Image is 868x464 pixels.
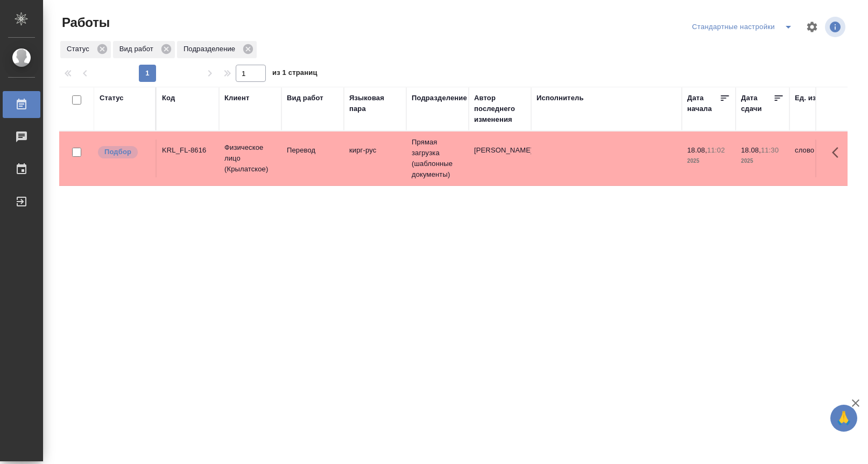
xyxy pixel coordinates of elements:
button: Здесь прячутся важные кнопки [825,140,851,165]
td: кирг-рус [344,140,406,177]
div: Статус [100,93,124,103]
span: Посмотреть информацию [825,17,848,37]
p: Перевод [287,145,338,156]
button: 🙏 [830,405,857,432]
p: 18.08, [687,146,707,154]
span: Работы [59,14,110,31]
div: Автор последнего изменения [474,93,526,125]
div: Дата начала [687,93,719,114]
p: Физическое лицо (Крылатское) [224,142,276,175]
span: 🙏 [835,407,853,430]
p: 11:02 [707,146,725,154]
div: Клиент [224,93,249,103]
div: Вид работ [287,93,323,103]
p: 2025 [687,156,730,167]
div: Языковая пара [349,93,401,114]
p: 18.08, [741,146,761,154]
p: Подразделение [184,44,239,54]
div: Подразделение [177,41,257,58]
div: split button [689,18,799,36]
p: Статус [67,44,93,54]
td: [PERSON_NAME] [469,140,531,177]
div: Можно подбирать исполнителей [97,145,150,160]
div: Вид работ [113,41,175,58]
p: Вид работ [119,44,157,54]
div: Код [162,93,175,103]
div: Подразделение [412,93,467,103]
div: Исполнитель [537,93,584,103]
td: слово [789,140,852,177]
div: Ед. изм [795,93,821,103]
p: 2025 [741,156,784,167]
p: 11:30 [761,146,779,154]
td: Прямая загрузка (шаблонные документы) [406,131,469,185]
span: из 1 страниц [272,66,317,82]
div: Дата сдачи [741,93,773,114]
div: Статус [60,41,111,58]
p: Подбор [104,147,131,157]
div: KRL_FL-8616 [162,145,214,156]
span: Настроить таблицу [799,14,825,40]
